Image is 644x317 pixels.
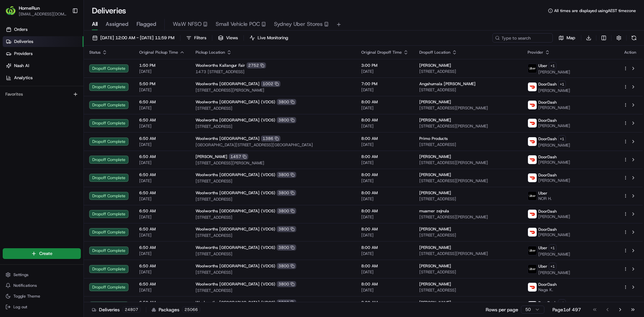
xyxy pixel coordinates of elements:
[13,283,37,288] span: Notifications
[277,99,296,105] div: 3800
[152,306,200,313] div: Packages
[419,117,451,123] span: [PERSON_NAME]
[538,123,570,128] span: [PERSON_NAME]
[361,123,409,129] span: [DATE]
[419,81,476,87] span: Angshumala [PERSON_NAME]
[361,154,409,159] span: 8:00 AM
[277,190,296,196] div: 3800
[277,172,296,178] div: 3800
[261,81,280,87] div: 1002
[139,63,185,68] span: 1:50 PM
[419,136,448,141] span: Primo Products
[538,287,557,293] span: Naga K.
[361,160,409,165] span: [DATE]
[215,33,241,43] button: Views
[419,87,517,93] span: [STREET_ADDRESS]
[419,178,517,183] span: [STREET_ADDRESS][PERSON_NAME]
[114,66,122,74] button: Start new chat
[361,87,409,93] span: [DATE]
[3,302,81,312] button: Log out
[100,35,174,41] span: [DATE] 12:00 AM - [DATE] 11:59 PM
[139,172,185,177] span: 6:50 AM
[229,154,248,160] div: 1457
[92,5,126,16] h1: Deliveries
[538,196,552,201] span: NOR H.
[528,301,537,310] img: doordash_logo_v2.png
[361,105,409,111] span: [DATE]
[558,299,566,307] button: +1
[623,50,637,55] div: Action
[361,142,409,147] span: [DATE]
[419,50,450,55] span: Dropoff Location
[419,154,451,159] span: [PERSON_NAME]
[23,71,85,76] div: We're available if you need us!
[528,192,537,200] img: uber-new-logo.jpeg
[196,124,351,129] span: [STREET_ADDRESS]
[139,281,185,287] span: 6:50 AM
[139,136,185,141] span: 6:50 AM
[419,160,517,165] span: [STREET_ADDRESS][PERSON_NAME]
[139,105,185,111] span: [DATE]
[538,232,570,237] span: [PERSON_NAME]
[139,190,185,196] span: 6:50 AM
[538,154,557,160] span: DoorDash
[247,33,291,43] button: Live Monitoring
[47,113,81,119] a: Powered byPylon
[106,20,128,28] span: Assigned
[538,191,547,196] span: Uber
[3,60,84,71] a: Nash AI
[3,48,84,59] a: Providers
[7,64,19,76] img: 1736555255976-a54dd68f-1ca7-489b-9aae-adbdc363a1c4
[558,135,566,143] button: +1
[361,117,409,123] span: 8:00 AM
[57,98,62,103] div: 💻
[361,269,409,275] span: [DATE]
[538,63,547,68] span: Uber
[139,269,185,275] span: [DATE]
[183,33,209,43] button: Filters
[3,3,69,19] button: HomeRunHomeRun[EMAIL_ADDRESS][DOMAIN_NAME]
[139,245,185,250] span: 6:50 AM
[3,281,81,290] button: Notifications
[14,39,33,45] span: Deliveries
[14,27,28,33] span: Orders
[419,63,451,68] span: [PERSON_NAME]
[538,282,557,287] span: DoorDash
[361,63,409,68] span: 3:00 PM
[361,281,409,287] span: 8:00 AM
[196,251,351,257] span: [STREET_ADDRESS]
[13,304,27,310] span: Log out
[3,72,84,83] a: Analytics
[194,35,206,41] span: Filters
[361,226,409,232] span: 8:00 AM
[196,281,275,287] span: Woolworths [GEOGRAPHIC_DATA] (VDOS)
[23,64,110,71] div: Start new chat
[361,172,409,177] span: 8:00 AM
[19,5,40,11] button: HomeRun
[196,63,245,68] span: Woolworths Kallangur Fair
[139,251,185,256] span: [DATE]
[196,288,351,293] span: [STREET_ADDRESS]
[139,69,185,74] span: [DATE]
[361,287,409,293] span: [DATE]
[139,123,185,129] span: [DATE]
[226,35,238,41] span: Views
[552,306,581,313] div: Page 1 of 497
[538,270,570,275] span: [PERSON_NAME]
[13,97,51,104] span: Knowledge Base
[528,283,537,292] img: doordash_logo_v2.png
[13,294,40,299] span: Toggle Theme
[216,20,260,28] span: Small Vehicle POC
[419,269,517,275] span: [STREET_ADDRESS]
[3,24,84,35] a: Orders
[139,300,185,305] span: 6:50 AM
[14,51,33,57] span: Providers
[361,178,409,183] span: [DATE]
[196,270,351,275] span: [STREET_ADDRESS]
[3,248,81,259] button: Create
[538,300,557,306] span: DoorDash
[7,7,20,20] img: Nash
[528,155,537,164] img: doordash_logo_v2.png
[89,33,177,43] button: [DATE] 12:00 AM - [DATE] 11:59 PM
[277,245,296,251] div: 3800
